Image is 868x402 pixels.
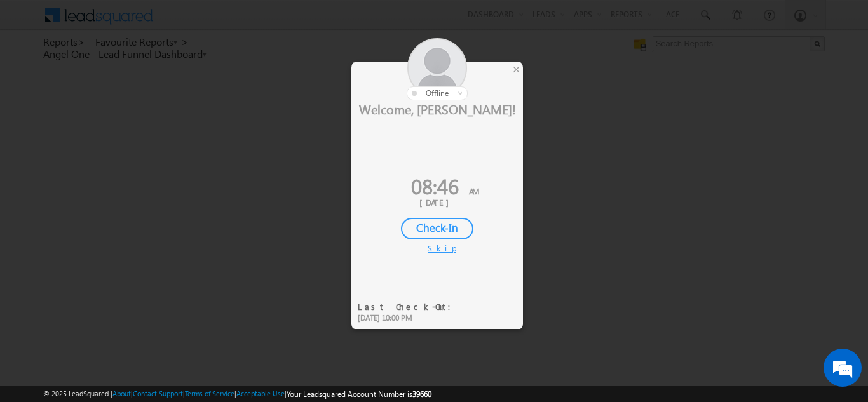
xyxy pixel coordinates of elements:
[401,218,473,239] div: Check-In
[428,243,447,254] div: Skip
[287,389,431,399] span: Your Leadsquared Account Number is
[469,185,479,196] span: AM
[112,389,131,398] a: About
[358,301,459,312] div: Last Check-Out:
[133,389,183,398] a: Contact Support
[185,389,234,398] a: Terms of Service
[426,88,449,98] span: offline
[412,389,431,399] span: 39660
[361,197,513,208] div: [DATE]
[43,388,431,400] span: © 2025 LeadSquared | | | | |
[358,312,459,324] div: [DATE] 10:00 PM
[351,100,523,117] div: Welcome, [PERSON_NAME]!
[510,62,523,76] div: ×
[236,389,285,398] a: Acceptable Use
[411,171,459,200] span: 08:46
